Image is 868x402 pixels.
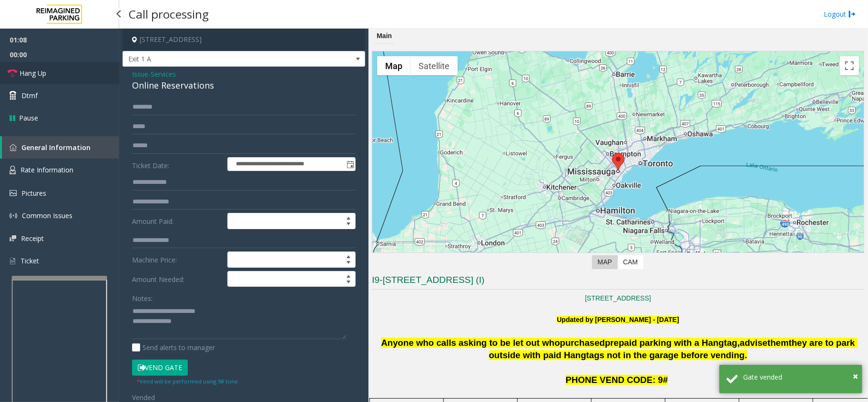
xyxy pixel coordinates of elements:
span: Common Issues [22,211,72,220]
span: Toggle popup [345,158,355,171]
label: Machine Price: [130,251,225,268]
a: [STREET_ADDRESS] [585,294,651,302]
div: 151 City Centre Drive, Mississauga, ON [612,153,624,171]
span: Increase value [342,271,355,279]
span: prepaid parking with a Hangtag [605,338,737,348]
label: Amount Needed: [130,271,225,287]
span: Increase value [342,252,355,260]
a: Logout [824,9,856,19]
img: 'icon' [10,212,17,220]
img: 'icon' [10,190,17,196]
span: advise [740,338,767,348]
span: Rate Information [20,165,73,174]
label: Send alerts to manager [132,342,215,352]
img: 'icon' [10,235,16,241]
span: them [767,338,789,348]
span: Vended [132,393,155,402]
h3: Call processing [124,2,214,26]
span: Anyone who calls asking to be let out who [381,338,560,348]
div: Gate vended [743,372,855,382]
span: Decrease value [342,221,355,229]
span: × [853,370,858,382]
span: purchased [560,338,605,348]
img: 'icon' [10,166,16,174]
b: Updated by [PERSON_NAME] - [DATE] [557,316,679,323]
img: logout [848,9,856,19]
button: Toggle fullscreen view [840,56,859,75]
span: they are to park outside with paid Hangtags not in the garage before vending. [489,338,858,360]
span: Hang Up [20,68,46,78]
span: - [148,70,176,79]
span: Dtmf [21,90,38,100]
label: Ticket Date: [130,157,225,171]
span: Ticket [20,256,39,265]
h3: I9-[STREET_ADDRESS] (I) [372,274,864,290]
img: 'icon' [10,144,17,151]
img: 'icon' [10,257,16,265]
div: Main [374,29,394,44]
button: Close [853,369,858,383]
label: Notes: [132,290,153,303]
a: General Information [2,136,119,159]
span: Decrease value [342,260,355,267]
span: Exit 1 A [123,51,317,67]
span: Receipt [21,234,44,243]
small: Vend will be performed using 9# tone [137,378,238,385]
span: General Information [21,143,91,152]
span: Pause [19,113,38,123]
label: Map [592,255,618,269]
div: Online Reservations [132,79,356,92]
span: , [737,338,740,348]
label: Amount Paid: [130,213,225,229]
button: Show satellite imagery [410,56,458,75]
span: Services [151,69,176,79]
span: Decrease value [342,279,355,287]
button: Show street map [377,56,410,75]
label: CAM [617,255,643,269]
span: Issue [132,69,148,79]
span: Increase value [342,213,355,221]
span: PHONE VEND CODE: 9# [566,375,668,385]
button: Vend Gate [132,360,188,376]
span: Pictures [21,189,46,198]
h4: [STREET_ADDRESS] [123,29,365,51]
